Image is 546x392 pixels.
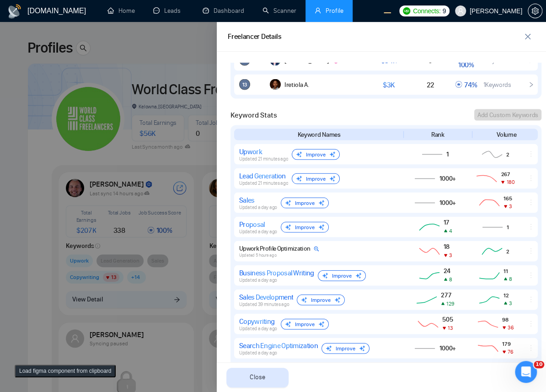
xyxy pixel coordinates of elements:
div: Improve [281,221,329,232]
span: 165 [503,194,512,201]
span: ellipsis [527,199,535,206]
span: 277 [441,291,454,299]
span: 1000+ [439,199,456,206]
span: 13 [242,81,247,87]
span: 36 [508,324,514,330]
img: sparkle [285,199,291,206]
span: ellipsis [527,320,535,327]
div: Improve [321,343,369,354]
span: 1 [446,150,449,158]
span: 2 [506,247,509,254]
span: 76 [508,348,513,354]
div: Improve [318,270,366,281]
a: homeHome [107,7,135,15]
img: sparkle [318,224,325,230]
span: 24 [444,267,452,274]
img: sparkle [301,296,307,303]
img: sparkle [318,321,325,327]
span: ellipsis [527,174,535,182]
div: Rank [407,129,469,139]
img: logo [7,4,22,19]
span: Updated 21 minutes ago [239,180,288,186]
span: Iretiola A. [284,81,309,88]
div: Sales [239,195,277,204]
img: sparkle [318,199,325,206]
span: 1 [507,223,509,230]
span: 17 [444,218,452,226]
span: 2 [506,150,509,157]
span: 1000+ [439,344,456,352]
span: 4 [449,227,452,234]
a: searchScanner [262,7,296,15]
img: sparkle [334,296,341,303]
img: sparkle [296,151,302,157]
a: dashboardDashboard [203,7,244,15]
span: 129 [446,300,455,306]
img: sparkle [329,175,336,182]
span: Updated a day ago [239,204,277,210]
div: Copywriting [239,317,277,325]
span: 12 [503,291,512,298]
span: Updated 21 minutes ago [239,156,288,161]
span: Profile [326,7,343,15]
div: Improve [281,197,329,208]
span: 8 [509,275,512,282]
span: 74 % [455,80,477,89]
img: sparkle [329,151,336,157]
span: 179 [502,340,513,347]
div: Search Engine Optimization [239,341,318,349]
span: close [521,33,535,40]
span: $ 3K [383,80,395,89]
span: Updated a day ago [239,325,277,331]
span: 8 [449,276,452,282]
span: 3 [509,300,512,306]
img: sparkle [296,175,302,182]
span: Updated 5 hours ago [239,252,276,258]
div: Upwork Profile Optimization [239,244,319,252]
div: Upwork [239,147,288,156]
span: ellipsis [527,344,535,351]
div: Improve [297,294,345,305]
div: Freelancer Details [228,31,282,43]
div: Volume [475,129,538,139]
div: Sales Development [239,292,293,301]
span: 18 [444,242,452,250]
span: user [457,8,464,14]
button: setting [528,4,542,18]
img: upwork-logo.png [403,7,410,15]
img: sparkle [326,345,332,351]
span: ellipsis [527,295,535,303]
span: ellipsis [527,271,535,279]
span: Updated a day ago [239,228,277,234]
span: Connects: [413,6,440,16]
span: Updated a day ago [239,349,277,355]
img: sparkle [285,224,291,230]
span: 10 [534,361,544,368]
iframe: Intercom live chat [515,361,537,383]
div: Lead Generation [239,171,288,180]
div: Improve [281,318,329,329]
span: 1 Keywords [483,81,511,88]
span: 9 [442,6,446,16]
div: Keyword Names [238,129,400,139]
img: sparkle [285,321,291,327]
span: Close [250,372,265,382]
button: close [520,29,535,44]
div: Improve [292,149,340,160]
span: 11 [503,267,512,274]
span: 3 [509,203,512,209]
span: right [528,81,534,87]
a: messageLeads [153,7,184,15]
span: 505 [442,315,453,323]
span: 180 [506,178,514,185]
button: Add Custom Keywords [474,109,541,120]
div: Add Custom Keywords [477,110,538,119]
span: 22 [427,80,434,89]
span: user [315,7,321,14]
span: 98 [502,316,514,322]
a: setting [528,7,542,15]
span: ellipsis [527,150,535,157]
img: sparkle [359,345,365,351]
span: 1000+ [439,174,456,182]
span: Updated a day ago [239,277,277,283]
